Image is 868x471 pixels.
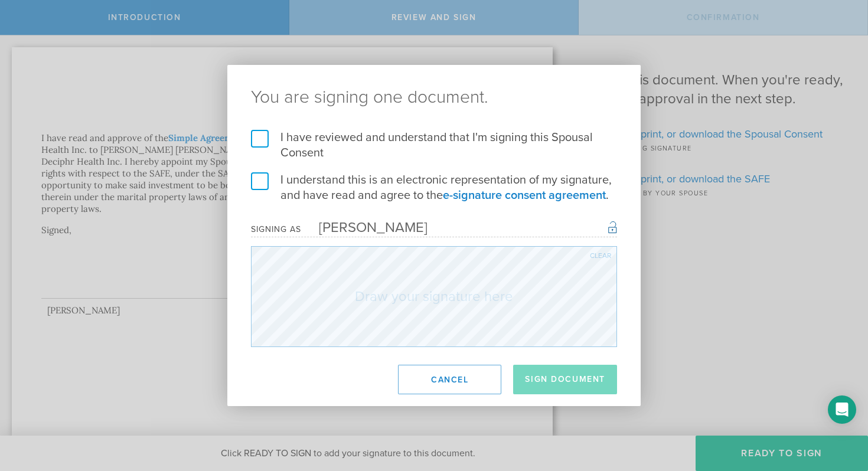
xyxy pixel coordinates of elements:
[301,219,428,236] div: [PERSON_NAME]
[251,89,617,106] ng-pluralize: You are signing one document.
[251,130,617,161] label: I have reviewed and understand that I'm signing this Spousal Consent
[443,188,606,202] a: e-signature consent agreement
[251,172,617,203] label: I understand this is an electronic representation of my signature, and have read and agree to the .
[251,224,301,234] div: Signing as
[398,365,501,394] button: Cancel
[513,365,617,394] button: Sign Document
[828,395,856,424] div: Open Intercom Messenger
